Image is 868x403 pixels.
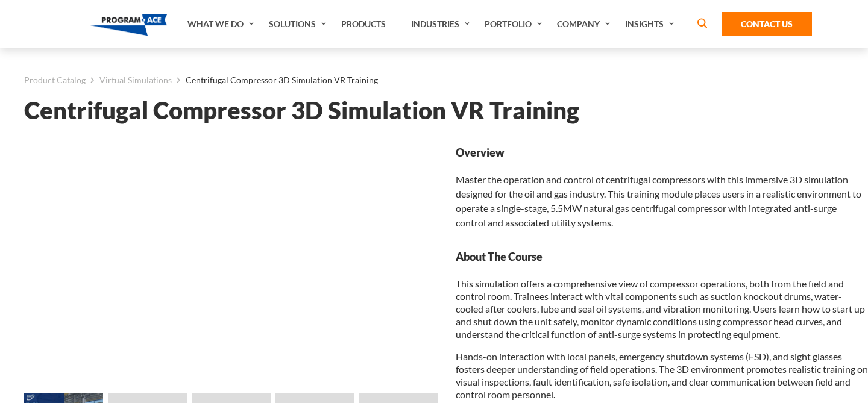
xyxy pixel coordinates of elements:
strong: Overview [456,145,868,160]
a: Contact Us [722,12,812,36]
img: Program-Ace [90,14,167,36]
div: Master the operation and control of centrifugal compressors with this immersive 3D simulation des... [456,145,868,230]
p: This simulation offers a comprehensive view of compressor operations, both from the field and con... [456,277,868,340]
a: Virtual Simulations [99,72,172,88]
nav: breadcrumb [24,72,868,88]
h1: Centrifugal Compressor 3D Simulation VR Training [24,100,868,121]
p: Hands-on interaction with local panels, emergency shutdown systems (ESD), and sight glasses foste... [456,350,868,401]
strong: About The Course [456,249,868,264]
iframe: Centrifugal Compressor 3D Simulation VR Training - Video 0 [24,145,436,377]
a: Product Catalog [24,72,86,88]
li: Centrifugal Compressor 3D Simulation VR Training [172,72,378,88]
